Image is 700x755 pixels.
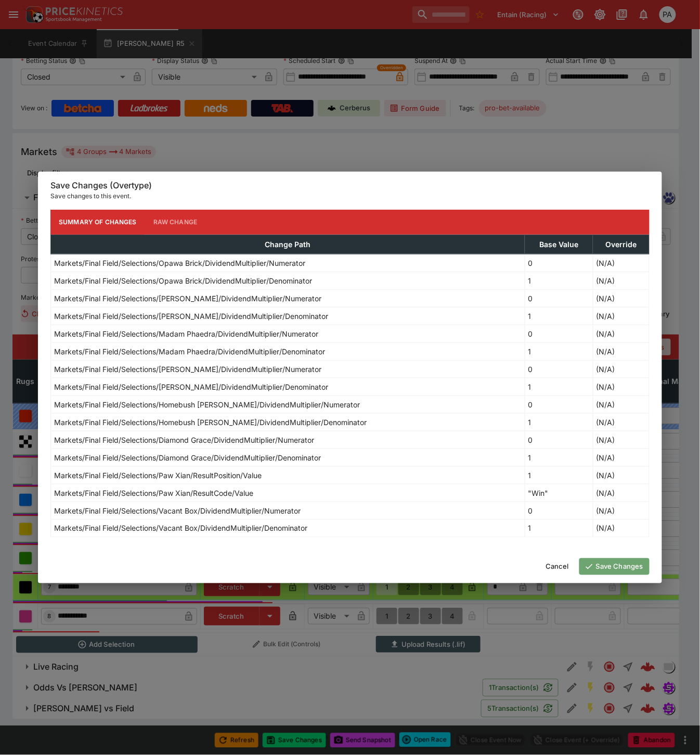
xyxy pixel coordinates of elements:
[525,272,593,289] td: 1
[54,293,321,304] p: Markets/Final Field/Selections/[PERSON_NAME]/DividendMultiplier/Numerator
[593,289,649,307] td: (N/A)
[525,395,593,413] td: 0
[525,325,593,342] td: 0
[593,449,649,466] td: (N/A)
[54,258,305,268] p: Markets/Final Field/Selections/Opawa Brick/DividendMultiplier/Numerator
[525,254,593,272] td: 0
[593,502,649,519] td: (N/A)
[525,519,593,537] td: 1
[579,558,650,575] button: Save Changes
[593,519,649,537] td: (N/A)
[54,417,367,428] p: Markets/Final Field/Selections/Homebush [PERSON_NAME]/DividendMultiplier/Denominator
[525,360,593,378] td: 0
[593,272,649,289] td: (N/A)
[145,210,206,235] button: Raw Change
[54,523,307,534] p: Markets/Final Field/Selections/Vacant Box/DividendMultiplier/Denominator
[54,488,253,498] p: Markets/Final Field/Selections/Paw Xian/ResultCode/Value
[54,275,312,286] p: Markets/Final Field/Selections/Opawa Brick/DividendMultiplier/Denominator
[54,311,328,322] p: Markets/Final Field/Selections/[PERSON_NAME]/DividendMultiplier/Denominator
[54,470,262,481] p: Markets/Final Field/Selections/Paw Xian/ResultPosition/Value
[593,378,649,395] td: (N/A)
[525,431,593,449] td: 0
[539,558,575,575] button: Cancel
[525,342,593,360] td: 1
[593,431,649,449] td: (N/A)
[593,484,649,502] td: (N/A)
[54,452,321,463] p: Markets/Final Field/Selections/Diamond Grace/DividendMultiplier/Denominator
[525,484,593,502] td: "Win"
[525,235,593,254] th: Base Value
[593,307,649,325] td: (N/A)
[593,325,649,342] td: (N/A)
[525,502,593,519] td: 0
[54,434,314,445] p: Markets/Final Field/Selections/Diamond Grace/DividendMultiplier/Numerator
[525,289,593,307] td: 0
[525,413,593,431] td: 1
[525,449,593,466] td: 1
[593,235,649,254] th: Override
[593,342,649,360] td: (N/A)
[525,466,593,484] td: 1
[54,399,360,410] p: Markets/Final Field/Selections/Homebush [PERSON_NAME]/DividendMultiplier/Numerator
[50,180,650,191] h6: Save Changes (Overtype)
[593,254,649,272] td: (N/A)
[50,191,650,201] p: Save changes to this event.
[51,235,525,254] th: Change Path
[54,364,321,375] p: Markets/Final Field/Selections/[PERSON_NAME]/DividendMultiplier/Numerator
[593,413,649,431] td: (N/A)
[593,395,649,413] td: (N/A)
[525,307,593,325] td: 1
[54,346,325,357] p: Markets/Final Field/Selections/Madam Phaedra/DividendMultiplier/Denominator
[54,505,301,516] p: Markets/Final Field/Selections/Vacant Box/DividendMultiplier/Numerator
[593,466,649,484] td: (N/A)
[593,360,649,378] td: (N/A)
[50,210,145,235] button: Summary of Changes
[54,328,318,339] p: Markets/Final Field/Selections/Madam Phaedra/DividendMultiplier/Numerator
[54,381,328,392] p: Markets/Final Field/Selections/[PERSON_NAME]/DividendMultiplier/Denominator
[525,378,593,395] td: 1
